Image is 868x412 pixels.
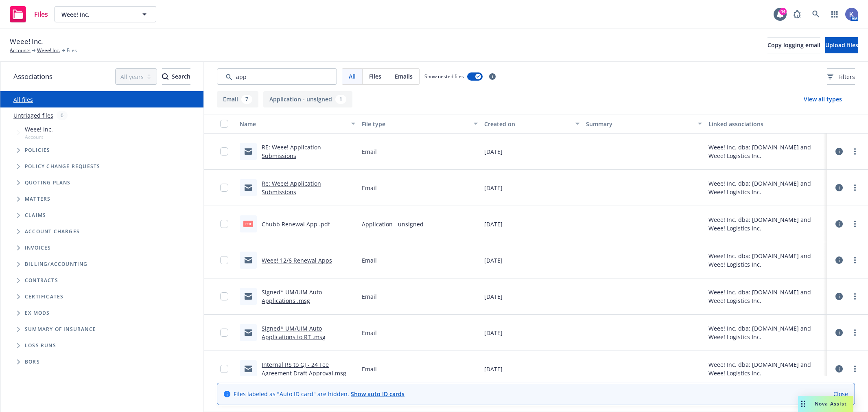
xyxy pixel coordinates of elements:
[369,72,381,81] span: Files
[583,114,705,134] button: Summary
[162,68,190,85] button: SearchSearch
[850,328,860,337] a: more
[791,91,855,107] button: View all types
[262,324,326,341] a: Signed* UM/UIM Auto Applications to RT .msg
[484,329,503,337] span: [DATE]
[220,147,228,156] input: Toggle Row Selected
[243,221,253,227] span: pdf
[586,120,693,128] div: Summary
[13,71,52,82] span: Associations
[25,294,63,299] span: Certificates
[359,114,481,134] button: File type
[262,256,332,264] a: Weee! 12/6 Renewal Apps
[362,220,424,228] span: Application - unsigned
[481,114,583,134] button: Created on
[13,96,33,103] a: All files
[362,292,377,301] span: Email
[484,184,503,192] span: [DATE]
[234,390,404,398] span: Files labeled as "Auto ID card" are hidden.
[825,37,858,53] button: Upload files
[13,111,53,120] a: Untriaged files
[25,343,56,348] span: Loss Runs
[220,220,228,228] input: Toggle Row Selected
[362,365,377,373] span: Email
[351,390,404,398] a: Show auto ID cards
[484,256,503,265] span: [DATE]
[808,6,824,22] a: Search
[61,10,132,19] span: Weee! Inc.
[424,73,464,80] span: Show nested files
[798,396,808,412] div: Drag to move
[236,114,359,134] button: Name
[708,252,824,269] div: Weee! Inc. dba: [DOMAIN_NAME] and Weee! Logistics Inc.
[708,324,824,341] div: Weee! Inc. dba: [DOMAIN_NAME] and Weee! Logistics Inc.
[850,183,860,193] a: more
[362,184,377,192] span: Email
[0,256,203,370] div: Folder Tree Example
[362,147,377,156] span: Email
[25,134,53,140] span: Account
[815,400,847,407] span: Nova Assist
[25,148,50,153] span: Policies
[708,120,824,128] div: Linked associations
[708,360,824,377] div: Weee! Inc. dba: [DOMAIN_NAME] and Weee! Logistics Inc.
[838,72,855,81] span: Filters
[262,180,321,196] a: Re: Weee! Application Submissions
[850,147,860,156] a: more
[335,95,346,104] div: 1
[25,180,71,185] span: Quoting plans
[7,3,51,26] a: Files
[25,278,58,283] span: Contracts
[0,123,203,256] div: Tree Example
[845,8,858,21] img: photo
[67,47,77,54] span: Files
[37,47,60,54] a: Weee! Inc.
[850,364,860,374] a: more
[25,229,80,234] span: Account charges
[217,91,258,107] button: Email
[798,396,853,412] button: Nova Assist
[705,114,827,134] button: Linked associations
[25,327,96,332] span: Summary of insurance
[220,292,228,300] input: Toggle Row Selected
[789,6,805,22] a: Report a Bug
[220,256,228,264] input: Toggle Row Selected
[850,219,860,229] a: more
[484,147,503,156] span: [DATE]
[25,213,46,218] span: Claims
[25,311,50,316] span: Ex Mods
[34,11,48,18] span: Files
[220,120,228,128] input: Select all
[708,179,824,196] div: Weee! Inc. dba: [DOMAIN_NAME] and Weee! Logistics Inc.
[217,68,337,85] input: Search by keyword...
[162,69,190,84] div: Search
[825,41,858,49] span: Upload files
[241,95,252,104] div: 7
[10,47,31,54] a: Accounts
[262,220,330,228] a: Chubb Renewal App .pdf
[484,365,503,373] span: [DATE]
[262,288,322,305] a: Signed* UM/UIM Auto Applications .msg
[55,6,156,22] button: Weee! Inc.
[57,111,68,120] div: 0
[25,197,50,202] span: Matters
[484,120,571,128] div: Created on
[779,8,787,15] div: 44
[767,41,820,49] span: Copy logging email
[833,390,848,398] a: Close
[25,245,51,250] span: Invoices
[708,143,824,160] div: Weee! Inc. dba: [DOMAIN_NAME] and Weee! Logistics Inc.
[826,6,843,22] a: Switch app
[484,292,503,301] span: [DATE]
[349,72,356,81] span: All
[220,365,228,373] input: Toggle Row Selected
[25,262,88,267] span: Billing/Accounting
[708,288,824,305] div: Weee! Inc. dba: [DOMAIN_NAME] and Weee! Logistics Inc.
[262,361,346,377] a: Internal RS to GJ - 24 Fee Agreement Draft Approval.msg
[220,184,228,192] input: Toggle Row Selected
[362,329,377,337] span: Email
[395,72,413,81] span: Emails
[767,37,820,53] button: Copy logging email
[25,359,40,364] span: BORs
[25,125,53,134] span: Weee! Inc.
